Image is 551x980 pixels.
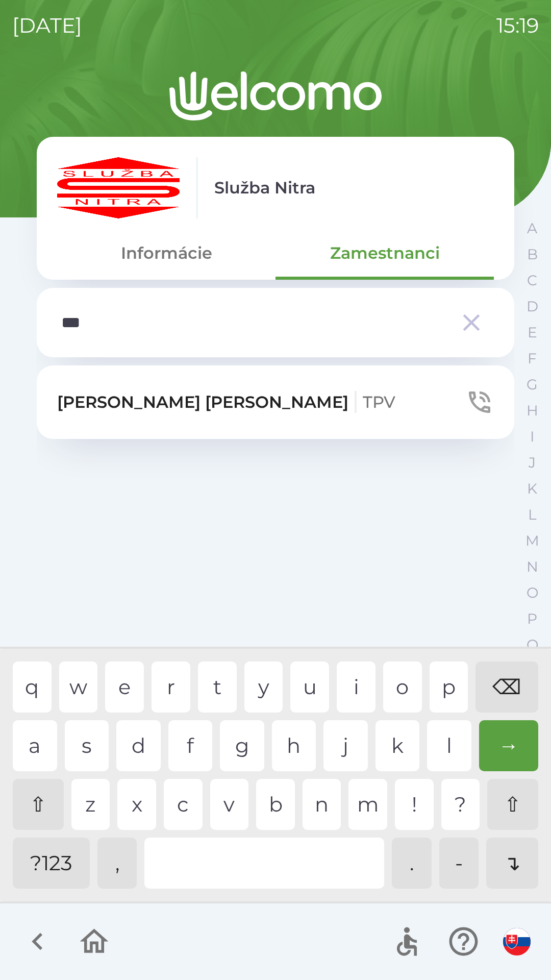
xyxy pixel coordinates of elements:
[57,235,275,272] button: Informácie
[57,390,395,414] p: [PERSON_NAME] [PERSON_NAME]
[214,176,315,200] p: Služba Nitra
[37,365,514,439] button: [PERSON_NAME] [PERSON_NAME]TPV
[57,157,180,218] img: c55f63fc-e714-4e15-be12-dfeb3df5ea30.png
[37,71,514,120] img: Logo
[12,10,82,41] p: [DATE]
[503,928,531,955] img: sk flag
[275,235,494,272] button: Zamestnanci
[496,10,539,41] p: 15:19
[363,392,395,412] span: TPV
